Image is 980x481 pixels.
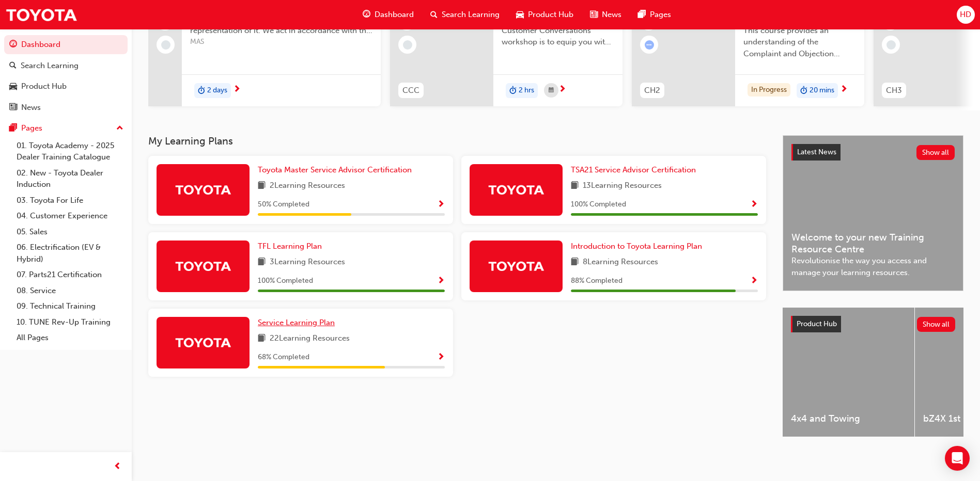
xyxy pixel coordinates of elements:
[571,165,696,174] span: TSA21 Service Advisor Certification
[488,181,545,199] img: Trak
[886,40,896,50] span: learningRecordVerb_NONE-icon
[12,314,128,330] a: 10. TUNE Rev-Up Training
[270,256,345,269] span: 3 Learning Resources
[12,298,128,314] a: 09. Technical Training
[12,224,128,240] a: 05. Sales
[270,332,350,345] span: 22 Learning Resources
[4,77,128,96] a: Product Hub
[437,351,445,364] button: Show Progress
[516,8,524,21] span: car-icon
[9,61,17,71] span: search-icon
[5,3,77,26] a: Trak
[957,6,975,24] button: HD
[783,135,963,291] a: Latest NewsShow allWelcome to your new Training Resource CentreRevolutionise the way you access a...
[9,103,17,113] span: news-icon
[638,8,646,21] span: pages-icon
[375,9,414,21] span: Dashboard
[571,242,702,251] span: Introduction to Toyota Learning Plan
[582,4,630,25] a: news-iconNews
[175,333,231,351] img: Trak
[750,198,758,211] button: Show Progress
[549,84,554,97] span: calendar-icon
[4,33,128,119] button: DashboardSearch LearningProduct HubNews
[233,85,241,94] span: next-icon
[437,353,445,362] span: Show Progress
[258,351,309,363] span: 68 % Completed
[258,241,326,252] a: TFL Learning Plan
[12,267,128,283] a: 07. Parts21 Certification
[258,199,309,211] span: 50 % Completed
[508,4,582,25] a: car-iconProduct Hub
[602,9,621,21] span: News
[207,85,227,97] span: 2 days
[12,193,128,209] a: 03. Toyota For Life
[886,85,902,97] span: CH3
[437,277,445,286] span: Show Progress
[21,81,67,92] div: Product Hub
[116,122,123,135] span: up-icon
[960,9,971,21] span: HD
[442,9,500,21] span: Search Learning
[783,308,914,437] a: 4x4 and Towing
[12,138,128,165] a: 01. Toyota Academy - 2025 Dealer Training Catalogue
[840,85,848,94] span: next-icon
[4,35,128,54] a: Dashboard
[148,135,766,147] h3: My Learning Plans
[258,256,266,269] span: book-icon
[630,4,679,25] a: pages-iconPages
[430,8,438,21] span: search-icon
[571,256,579,269] span: book-icon
[791,232,955,255] span: Welcome to your new Training Resource Centre
[258,318,335,327] span: Service Learning Plan
[12,208,128,224] a: 04. Customer Experience
[161,40,170,50] span: learningRecordVerb_NONE-icon
[791,255,955,278] span: Revolutionise the way you access and manage your learning resources.
[750,277,758,286] span: Show Progress
[422,4,508,25] a: search-iconSearch Learning
[12,165,128,193] a: 02. New - Toyota Dealer Induction
[916,145,955,160] button: Show all
[590,8,598,21] span: news-icon
[258,164,416,176] a: Toyota Master Service Advisor Certification
[528,9,573,21] span: Product Hub
[437,275,445,287] button: Show Progress
[270,180,345,193] span: 2 Learning Resources
[797,148,836,156] span: Latest News
[12,239,128,267] a: 06. Electrification (EV & Hybrid)
[644,85,660,97] span: CH2
[645,40,654,50] span: learningRecordVerb_ATTEMPT-icon
[4,119,128,138] button: Pages
[9,40,17,50] span: guage-icon
[4,56,128,75] a: Search Learning
[917,317,956,332] button: Show all
[797,319,837,328] span: Product Hub
[258,165,412,174] span: Toyota Master Service Advisor Certification
[945,446,970,471] div: Open Intercom Messenger
[402,85,419,97] span: CCC
[791,413,906,425] span: 4x4 and Towing
[9,82,17,91] span: car-icon
[190,36,372,48] span: MAS
[21,60,79,72] div: Search Learning
[800,84,807,98] span: duration-icon
[791,144,955,161] a: Latest NewsShow all
[12,283,128,299] a: 08. Service
[175,181,231,199] img: Trak
[488,257,545,275] img: Trak
[571,199,626,211] span: 100 % Completed
[21,102,41,114] div: News
[258,275,313,287] span: 100 % Completed
[175,257,231,275] img: Trak
[743,25,856,60] span: This course provides an understanding of the Complaint and Objection Handling Guidelines to suppo...
[258,242,322,251] span: TFL Learning Plan
[750,275,758,287] button: Show Progress
[258,332,266,345] span: book-icon
[363,8,370,21] span: guage-icon
[750,200,758,210] span: Show Progress
[791,316,955,332] a: Product HubShow all
[437,200,445,210] span: Show Progress
[502,13,614,48] span: The purpose of the Confident Customer Conversations workshop is to equip you with tools to commun...
[583,256,658,269] span: 8 Learning Resources
[650,9,671,21] span: Pages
